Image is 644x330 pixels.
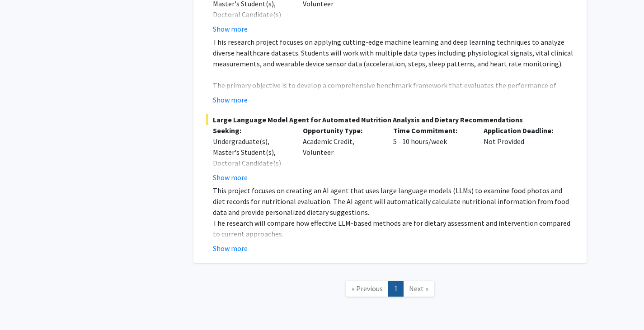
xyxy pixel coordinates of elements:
[296,125,386,183] div: Academic Credit, Volunteer
[393,125,470,136] p: Time Commitment:
[206,114,574,125] span: Large Language Model Agent for Automated Nutrition Analysis and Dietary Recommendations
[7,289,38,323] iframe: Chat
[213,37,574,69] p: This research project focuses on applying cutting-edge machine learning and deep learning techniq...
[213,218,574,239] p: The research will compare how effective LLM-based methods are for dietary assessment and interven...
[213,23,248,34] button: Show more
[386,125,477,183] div: 5 - 10 hours/week
[477,125,567,183] div: Not Provided
[213,243,248,254] button: Show more
[213,185,574,218] p: This project focuses on creating an AI agent that uses large language models (LLMs) to examine fo...
[388,281,404,297] a: 1
[213,172,248,183] button: Show more
[213,80,574,123] p: The primary objective is to develop a comprehensive benchmark framework that evaluates the perfor...
[346,281,389,297] a: Previous Page
[352,284,383,293] span: « Previous
[303,125,380,136] p: Opportunity Type:
[193,272,587,308] nav: Page navigation
[484,125,560,136] p: Application Deadline:
[403,281,434,297] a: Next Page
[213,136,290,190] div: Undergraduate(s), Master's Student(s), Doctoral Candidate(s) (PhD, MD, DMD, PharmD, etc.)
[213,125,290,136] p: Seeking:
[409,284,428,293] span: Next »
[213,94,248,105] button: Show more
